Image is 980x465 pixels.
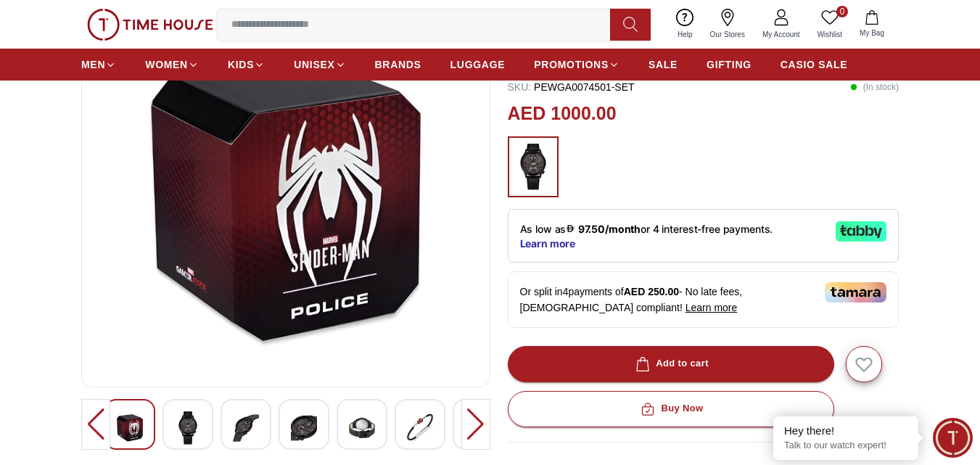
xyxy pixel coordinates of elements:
[145,52,199,78] a: WOMEN
[175,411,201,445] img: POLICE Men's Multifunction Black Dial Watch - PEWGA0074501-SET
[375,57,421,72] span: BRANDS
[94,27,478,375] img: POLICE Men's Multifunction Black Dial Watch - PEWGA0074501-SET
[685,302,738,313] span: Learn more
[704,29,751,40] span: Our Stores
[784,424,907,438] div: Hey there!
[648,52,678,78] a: SALE
[781,57,848,72] span: CASIO SALE
[508,80,635,94] p: PEWGA0074501-SET
[781,52,848,78] a: CASIO SALE
[228,52,265,78] a: KIDS
[854,28,890,38] span: My Bag
[707,52,752,78] a: GIFTING
[81,52,116,78] a: MEN
[508,100,617,128] h2: AED 1000.00
[851,7,893,41] button: My Bag
[81,57,105,72] span: MEN
[294,57,334,72] span: UNISEX
[349,411,375,445] img: POLICE Men's Multifunction Black Dial Watch - PEWGA0074501-SET
[233,411,259,445] img: POLICE Men's Multifunction Black Dial Watch - PEWGA0074501-SET
[508,271,899,328] div: Or split in 4 payments of - No late fees, [DEMOGRAPHIC_DATA] compliant!
[117,411,143,445] img: POLICE Men's Multifunction Black Dial Watch - PEWGA0074501-SET
[669,6,701,43] a: Help
[812,29,848,40] span: Wishlist
[633,355,709,372] div: Add to cart
[515,144,551,190] img: ...
[228,57,254,72] span: KIDS
[450,52,506,78] a: LUGGAGE
[672,29,699,40] span: Help
[407,411,433,445] img: POLICE Men's Multifunction Black Dial Watch - PEWGA0074501-SET
[933,418,973,458] div: Chat Widget
[375,52,421,78] a: BRANDS
[836,6,848,17] span: 0
[757,29,806,40] span: My Account
[534,57,609,72] span: PROMOTIONS
[508,81,532,93] span: SKU :
[825,282,886,303] img: Tamara
[809,6,851,43] a: 0Wishlist
[701,6,754,43] a: Our Stores
[291,411,317,445] img: POLICE Men's Multifunction Black Dial Watch - PEWGA0074501-SET
[450,57,506,72] span: LUGGAGE
[87,9,213,41] img: ...
[638,400,703,417] div: Buy Now
[534,52,619,78] a: PROMOTIONS
[784,440,907,452] p: Talk to our watch expert!
[294,52,345,78] a: UNISEX
[707,57,752,72] span: GIFTING
[850,80,899,94] p: ( In stock )
[145,57,188,72] span: WOMEN
[624,286,679,297] span: AED 250.00
[508,346,834,382] button: Add to cart
[508,391,834,427] button: Buy Now
[648,57,678,72] span: SALE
